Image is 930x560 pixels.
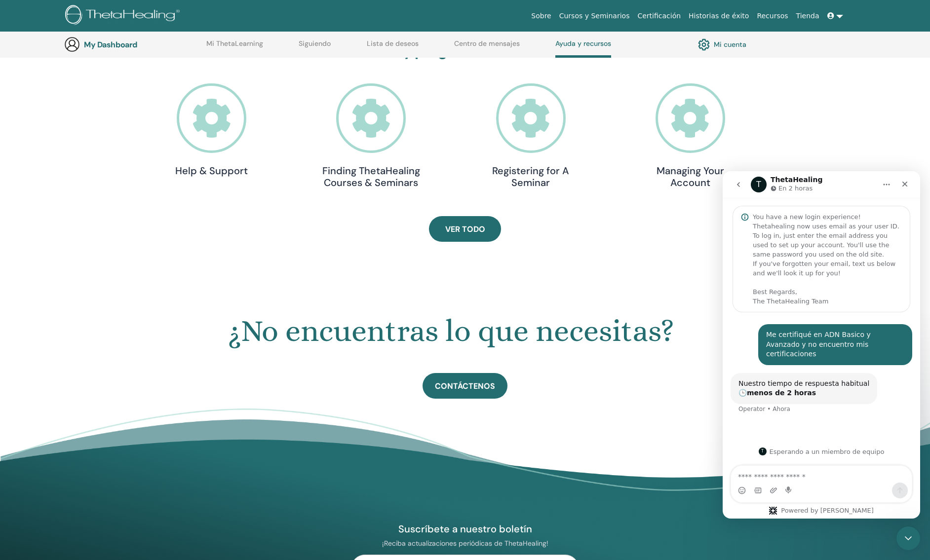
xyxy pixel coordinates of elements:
iframe: Intercom live chat [723,171,920,519]
h3: Recursos y preguntas frecuentes [162,42,740,60]
h1: ¿No encuentras lo que necesitas? [42,313,859,349]
a: Historias de éxito [685,7,753,25]
h4: Registering for A Seminar [481,165,580,188]
a: Lista de deseos [367,39,419,55]
p: ¡Reciba actualizaciones periódicas de ThetaHealing! [351,539,579,548]
h4: Managing Your Account [641,165,739,188]
a: Mi cuenta [698,36,746,53]
a: Sobre [527,7,555,25]
img: cog.svg [698,36,710,53]
span: Ver todo [445,224,485,234]
a: Cursos y Seminarios [555,7,634,25]
a: Tienda [792,7,823,25]
a: Finding ThetaHealing Courses & Seminars [322,83,421,188]
a: Managing Your Account [641,83,739,188]
iframe: Intercom live chat [896,526,920,550]
h4: Suscríbete a nuestro boletín [351,523,579,535]
a: Ayuda y recursos [555,39,611,58]
h3: My Dashboard [84,40,183,49]
a: Registering for A Seminar [481,83,580,188]
span: Contáctenos [435,381,495,391]
a: Certificación [633,7,685,25]
a: Mi ThetaLearning [206,39,263,55]
h4: Help & Support [162,165,261,177]
img: generic-user-icon.jpg [64,37,80,52]
img: logo.png [65,5,183,27]
a: Contáctenos [423,373,507,399]
a: Centro de mensajes [454,39,520,55]
a: Recursos [753,7,792,25]
a: Help & Support [162,83,261,177]
h4: Finding ThetaHealing Courses & Seminars [322,165,421,188]
a: Ver todo [429,216,501,242]
a: Siguiendo [299,39,331,55]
